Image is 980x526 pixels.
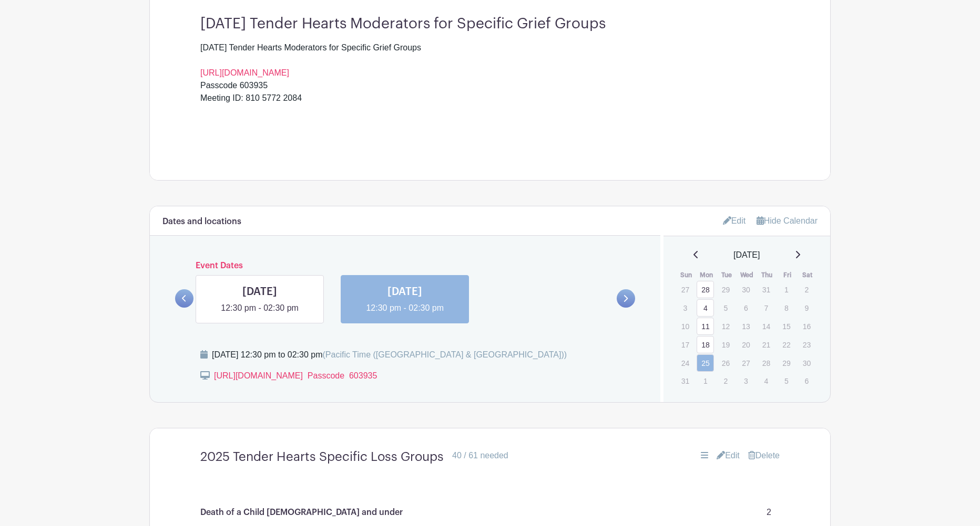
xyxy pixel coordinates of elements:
p: 24 [677,355,694,371]
p: Death of a Child [DEMOGRAPHIC_DATA] and under [200,506,403,519]
p: 26 [717,355,734,371]
p: 3 [737,373,754,389]
p: 19 [717,336,734,353]
p: 2 [767,506,771,519]
a: 4 [697,299,714,317]
p: 31 [677,373,694,389]
p: 27 [677,281,694,298]
a: 18 [697,336,714,353]
a: Delete [748,449,780,462]
p: 23 [798,336,815,353]
a: 25 [697,354,714,372]
p: 5 [717,300,734,316]
th: Thu [757,270,778,280]
p: 4 [758,373,775,389]
th: Sat [798,270,818,280]
p: 30 [798,355,815,371]
h3: [DATE] Tender Hearts Moderators for Specific Grief Groups [200,7,780,33]
p: 20 [737,336,754,353]
p: 29 [778,355,795,371]
p: 14 [758,318,775,334]
h6: Dates and locations [162,217,241,227]
p: 27 [737,355,754,371]
span: [DATE] [733,249,760,261]
th: Sun [676,270,697,280]
p: 10 [677,318,694,334]
a: 11 [697,318,714,335]
th: Wed [737,270,757,280]
p: 12 [717,318,734,334]
h4: 2025 Tender Hearts Specific Loss Groups [200,449,444,465]
p: 9 [798,300,815,316]
p: 16 [798,318,815,334]
p: 5 [778,373,795,389]
p: 21 [758,336,775,353]
th: Tue [717,270,737,280]
div: 40 / 61 needed [452,449,508,462]
p: 1 [697,373,714,389]
p: 13 [737,318,754,334]
p: 3 [677,300,694,316]
div: Meeting ID: 810 5772 2084 [200,92,780,117]
th: Fri [777,270,798,280]
a: Edit [723,212,746,229]
p: 31 [758,281,775,298]
a: Hide Calendar [757,216,818,225]
a: Edit [717,449,740,462]
p: 30 [737,281,754,298]
p: 6 [798,373,815,389]
p: 6 [737,300,754,316]
p: 15 [778,318,795,334]
p: 29 [717,281,734,298]
p: 28 [758,355,775,371]
a: [URL][DOMAIN_NAME] [200,68,289,77]
a: [URL][DOMAIN_NAME] Passcode 603935 [214,371,377,380]
th: Mon [696,270,717,280]
p: 8 [778,300,795,316]
p: 1 [778,281,795,298]
p: 2 [798,281,815,298]
p: 7 [758,300,775,316]
h6: Event Dates [193,261,617,271]
span: (Pacific Time ([GEOGRAPHIC_DATA] & [GEOGRAPHIC_DATA])) [322,350,567,359]
a: 28 [697,281,714,298]
p: 22 [778,336,795,353]
div: [DATE] 12:30 pm to 02:30 pm [212,349,567,361]
p: 2 [717,373,734,389]
p: 17 [677,336,694,353]
div: [DATE] Tender Hearts Moderators for Specific Grief Groups Passcode 603935 [200,41,780,92]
